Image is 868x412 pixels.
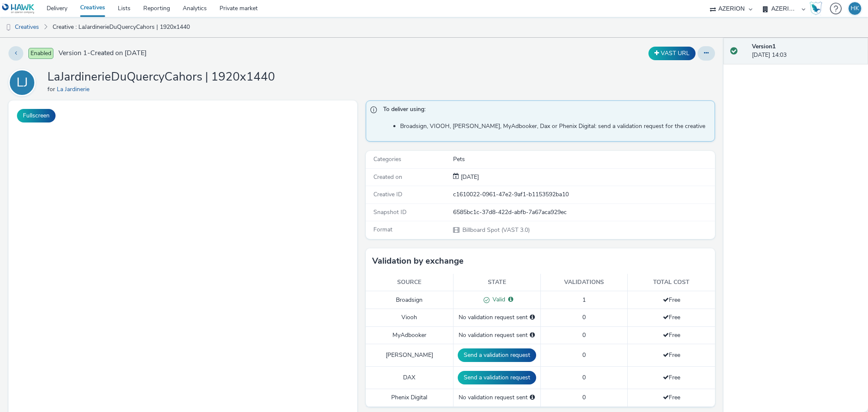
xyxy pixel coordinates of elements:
[4,23,13,32] img: dooh
[373,225,392,234] span: Format
[459,173,479,181] span: [DATE]
[47,85,57,93] span: for
[490,295,505,303] span: Valid
[540,274,628,291] th: Validations
[582,351,586,359] span: 0
[458,393,536,402] div: No validation request sent
[383,105,706,116] span: To deliver using:
[17,109,56,122] button: Fullscreen
[8,78,39,86] a: LJ
[663,313,680,321] span: Free
[458,348,536,362] button: Send a validation request
[663,351,680,359] span: Free
[48,17,194,37] a: Creative : LaJardinerieDuQuercyCahors | 1920x1440
[582,296,586,304] span: 1
[57,85,93,93] a: La Jardinerie
[366,326,453,344] td: MyAdbooker
[648,47,696,60] button: VAST URL
[373,155,401,163] span: Categories
[663,373,680,381] span: Free
[810,2,822,15] img: Hawk Academy
[458,371,536,384] button: Send a validation request
[628,274,715,291] th: Total cost
[663,393,680,401] span: Free
[530,313,535,322] div: Please select a deal below and click on Send to send a validation request to Viooh.
[663,331,680,339] span: Free
[582,313,586,321] span: 0
[458,331,536,340] div: No validation request sent
[366,344,453,367] td: [PERSON_NAME]
[453,208,714,217] div: 6585bc1c-37d8-422d-abfb-7a67aca929ec
[582,331,586,339] span: 0
[373,190,402,198] span: Creative ID
[47,69,275,85] h1: LaJardinerieDuQuercyCahors | 1920x1440
[373,208,406,216] span: Snapshot ID
[752,42,776,50] strong: Version 1
[582,373,586,381] span: 0
[366,389,453,406] td: Phenix Digital
[851,2,859,15] div: HK
[453,155,714,164] div: Pets
[646,47,698,60] div: Duplicate the creative as a VAST URL
[582,393,586,401] span: 0
[366,367,453,389] td: DAX
[373,173,402,181] span: Created on
[366,309,453,326] td: Viooh
[530,331,535,340] div: Please select a deal below and click on Send to send a validation request to MyAdbooker.
[2,3,35,14] img: undefined Logo
[453,274,540,291] th: State
[462,226,530,234] span: Billboard Spot (VAST 3.0)
[458,313,536,322] div: No validation request sent
[663,296,680,304] span: Free
[530,393,535,402] div: Please select a deal below and click on Send to send a validation request to Phenix Digital.
[366,274,453,291] th: Source
[17,71,28,95] div: LJ
[372,255,464,267] h3: Validation by exchange
[58,48,147,58] span: Version 1 - Created on [DATE]
[28,48,53,59] span: Enabled
[459,173,479,181] div: Creation 06 October 2025, 14:03
[453,190,714,199] div: c1610022-0961-47e2-9af1-b1153592ba10
[810,2,826,15] a: Hawk Academy
[366,291,453,309] td: Broadsign
[752,42,861,60] div: [DATE] 14:03
[400,122,710,131] li: Broadsign, VIOOH, [PERSON_NAME], MyAdbooker, Dax or Phenix Digital: send a validation request for...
